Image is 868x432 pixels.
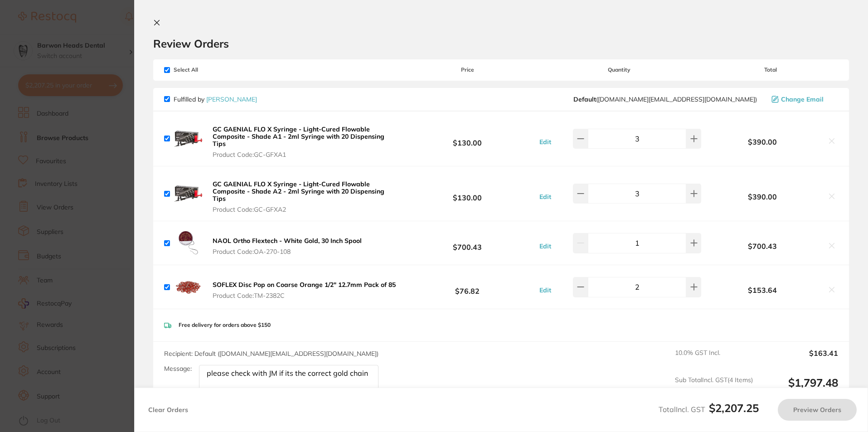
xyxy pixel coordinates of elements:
[535,67,703,73] span: Quantity
[537,193,554,201] button: Edit
[210,125,400,159] button: GC GAENIAL FLO X Syringe - Light-Cured Flowable Composite - Shade A1 - 2ml Syringe with 20 Dispen...
[213,237,362,245] b: NAOL Ortho Flextech - White Gold, 30 Inch Spool
[210,237,364,256] button: NAOL Ortho Flextech - White Gold, 30 Inch Spool Product Code:OA-270-108
[703,67,838,73] span: Total
[164,349,378,358] span: Recipient: Default ( [DOMAIN_NAME][EMAIL_ADDRESS][DOMAIN_NAME] )
[760,376,838,401] output: $1,797.48
[400,185,534,202] b: $130.00
[703,242,822,250] b: $700.43
[206,95,257,103] a: [PERSON_NAME]
[179,322,271,328] p: Free delivery for orders above $150
[174,272,203,301] img: Ym40NDBrNQ
[213,206,397,213] span: Product Code: GC-GFXA2
[210,180,400,214] button: GC GAENIAL FLO X Syringe - Light-Cured Flowable Composite - Shade A2 - 2ml Syringe with 20 Dispen...
[537,138,554,146] button: Edit
[199,365,378,401] textarea: please check with JM if its the correct gold chain
[573,96,757,103] span: customer.care@henryschein.com.au
[164,365,192,373] label: Message:
[537,286,554,294] button: Edit
[675,349,753,369] span: 10.0 % GST Incl.
[760,349,838,369] output: $163.41
[537,242,554,250] button: Edit
[778,399,857,421] button: Preview Orders
[164,67,255,73] span: Select All
[703,138,822,146] b: $390.00
[174,179,203,208] img: dGUzemdzNg
[659,405,759,414] span: Total Incl. GST
[174,96,257,103] p: Fulfilled by
[213,292,396,299] span: Product Code: TM-2382C
[781,96,824,103] span: Change Email
[709,401,759,415] b: $2,207.25
[213,281,396,289] b: SOFLEX Disc Pop on Coarse Orange 1/2" 12.7mm Pack of 85
[145,399,191,421] button: Clear Orders
[213,125,384,148] b: GC GAENIAL FLO X Syringe - Light-Cured Flowable Composite - Shade A1 - 2ml Syringe with 20 Dispen...
[703,193,822,201] b: $390.00
[573,95,596,103] b: Default
[153,37,849,50] h2: Review Orders
[174,124,203,153] img: amd4cXI4ag
[213,151,397,158] span: Product Code: GC-GFXA1
[400,235,534,252] b: $700.43
[400,67,534,73] span: Price
[400,279,534,296] b: $76.82
[174,228,203,257] img: b2YwejZncA
[703,286,822,294] b: $153.64
[213,248,362,255] span: Product Code: OA-270-108
[769,95,838,103] button: Change Email
[210,281,398,300] button: SOFLEX Disc Pop on Coarse Orange 1/2" 12.7mm Pack of 85 Product Code:TM-2382C
[400,131,534,147] b: $130.00
[213,180,384,203] b: GC GAENIAL FLO X Syringe - Light-Cured Flowable Composite - Shade A2 - 2ml Syringe with 20 Dispen...
[675,376,753,401] span: Sub Total Incl. GST ( 4 Items)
